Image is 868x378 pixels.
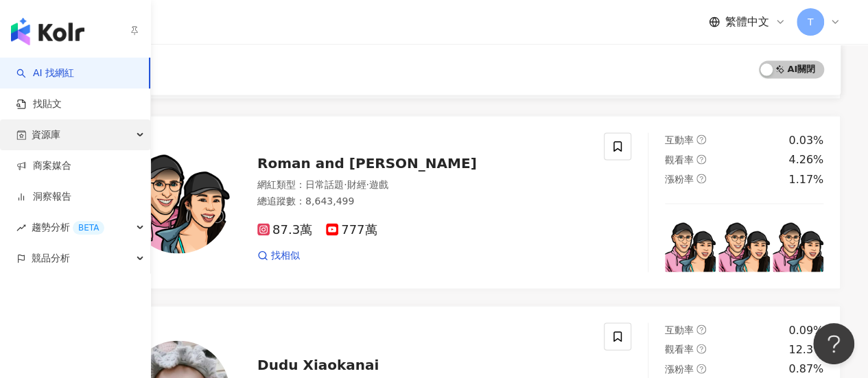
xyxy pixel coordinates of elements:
[344,178,347,189] span: ·
[788,342,823,357] div: 12.3%
[257,178,587,191] div: 網紅類型 ：
[257,154,477,171] span: Roman and [PERSON_NAME]
[82,115,841,289] a: KOL AvatarRoman and [PERSON_NAME]網紅類型：日常話題·財經·遊戲總追蹤數：8,643,49987.3萬777萬找相似互動率question-circle0.03%...
[366,178,368,189] span: ·
[326,222,377,237] span: 777萬
[257,356,379,373] span: Dudu Xiaokanai
[73,221,104,235] div: BETA
[696,134,706,144] span: question-circle
[665,363,694,374] span: 漲粉率
[773,220,823,271] img: post-image
[696,344,706,353] span: question-circle
[271,248,300,262] span: 找相似
[665,134,694,145] span: 互動率
[696,324,706,334] span: question-circle
[127,150,230,253] img: KOL Avatar
[16,97,62,111] a: 找貼文
[696,364,706,373] span: question-circle
[665,343,694,354] span: 觀看率
[11,18,84,45] img: logo
[696,154,706,164] span: question-circle
[305,178,344,189] span: 日常話題
[16,159,71,173] a: 商案媒合
[16,223,26,233] span: rise
[32,212,104,243] span: 趨勢分析
[665,173,694,184] span: 漲粉率
[32,119,60,150] span: 資源庫
[813,323,854,364] iframe: Help Scout Beacon - Open
[808,14,814,29] span: T
[665,220,716,271] img: post-image
[257,194,587,208] div: 總追蹤數 ： 8,643,499
[788,172,823,187] div: 1.17%
[257,248,300,262] a: 找相似
[369,178,388,189] span: 遊戲
[32,243,70,274] span: 競品分析
[16,190,71,204] a: 洞察報告
[16,67,74,80] a: searchAI 找網紅
[347,178,366,189] span: 財經
[257,222,312,237] span: 87.3萬
[718,220,769,271] img: post-image
[788,361,823,376] div: 0.87%
[788,132,823,147] div: 0.03%
[788,152,823,167] div: 4.26%
[725,14,769,29] span: 繁體中文
[665,154,694,165] span: 觀看率
[788,322,823,338] div: 0.09%
[665,324,694,335] span: 互動率
[696,174,706,183] span: question-circle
